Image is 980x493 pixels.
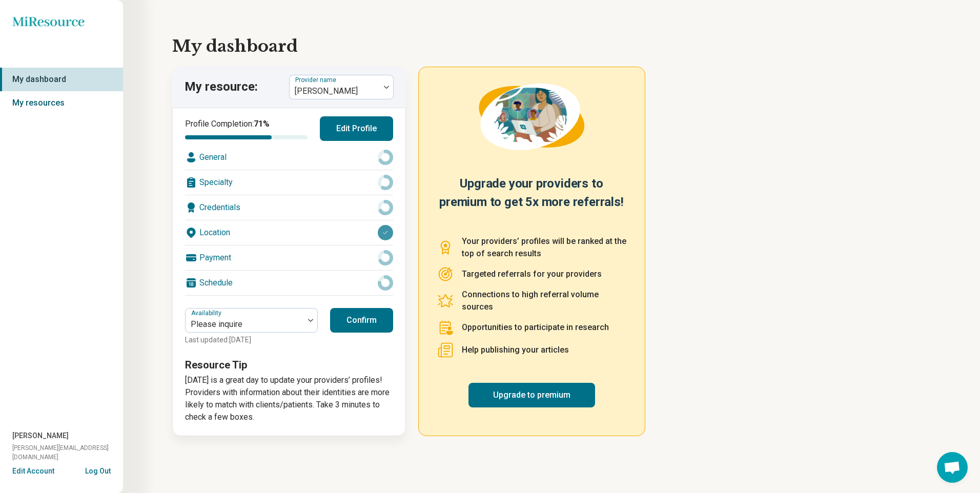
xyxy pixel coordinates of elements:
div: Specialty [185,170,393,195]
p: Connections to high referral volume sources [462,289,626,313]
div: General [185,145,393,170]
p: Last updated: [DATE] [185,335,318,345]
button: Edit Profile [320,116,393,141]
p: [DATE] is a great day to update your providers’ profiles! Providers with information about their ... [185,374,393,423]
div: Profile Completion: [185,118,308,139]
div: Payment [185,245,393,270]
p: Targeted referrals for your providers [462,268,602,280]
h1: My dashboard [172,34,931,58]
button: Confirm [330,308,393,333]
div: Location [185,220,393,245]
div: Open chat [937,452,968,483]
div: Schedule [185,271,393,295]
a: Upgrade to premium [468,383,595,407]
h2: Upgrade your providers to premium to get 5x more referrals! [437,174,626,223]
p: Help publishing your articles [462,344,569,356]
p: My resource: [185,78,258,96]
button: Log Out [85,466,111,474]
button: Edit Account [12,466,54,477]
span: 71 % [254,119,270,129]
div: Credentials [185,195,393,220]
p: Opportunities to participate in research [462,321,609,334]
span: [PERSON_NAME][EMAIL_ADDRESS][DOMAIN_NAME] [12,443,123,462]
span: [PERSON_NAME] [12,430,69,441]
h3: Resource Tip [185,358,393,372]
p: Your providers’ profiles will be ranked at the top of search results [462,235,626,260]
label: Provider name [295,76,338,84]
label: Availability [191,310,223,317]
